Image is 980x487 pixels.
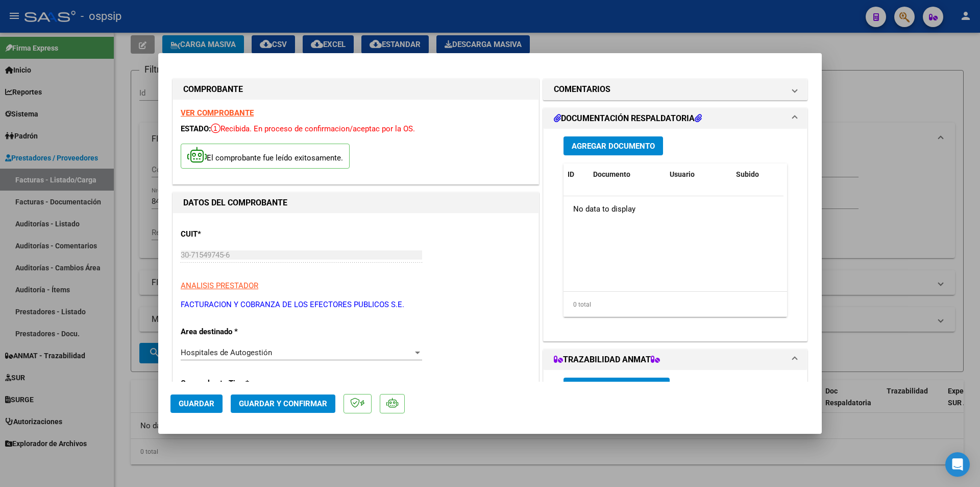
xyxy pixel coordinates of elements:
[231,395,335,413] button: Guardar y Confirmar
[563,292,787,317] div: 0 total
[554,112,702,125] h1: DOCUMENTACIÓN RESPALDATORIA
[181,326,286,338] p: Area destinado *
[589,164,666,185] datatable-header-cell: Documento
[544,79,807,100] mat-expansion-panel-header: COMENTARIOS
[183,198,287,207] strong: DATOS DEL COMPROBANTE
[239,399,327,408] span: Guardar y Confirmar
[666,164,732,185] datatable-header-cell: Usuario
[783,164,834,185] datatable-header-cell: Acción
[945,452,970,477] div: Open Intercom Messenger
[554,83,610,96] h1: COMENTARIOS
[170,395,223,413] button: Guardar
[181,228,286,240] p: CUIT
[544,129,807,341] div: DOCUMENTACIÓN RESPALDATORIA
[181,281,258,290] span: ANALISIS PRESTADOR
[211,124,415,133] span: Recibida. En proceso de confirmacion/aceptac por la OS.
[544,350,807,370] mat-expansion-panel-header: TRAZABILIDAD ANMAT
[554,354,660,366] h1: TRAZABILIDAD ANMAT
[732,164,783,185] datatable-header-cell: Subido
[181,144,350,169] p: El comprobante fue leído exitosamente.
[181,348,272,357] span: Hospitales de Autogestión
[563,136,663,155] button: Agregar Documento
[593,170,630,178] span: Documento
[568,170,574,178] span: ID
[544,108,807,129] mat-expansion-panel-header: DOCUMENTACIÓN RESPALDATORIA
[563,164,589,185] datatable-header-cell: ID
[670,170,695,178] span: Usuario
[181,124,211,133] span: ESTADO:
[181,378,286,389] p: Comprobante Tipo *
[181,299,531,311] p: FACTURACION Y COBRANZA DE LOS EFECTORES PUBLICOS S.E.
[179,399,214,408] span: Guardar
[563,196,783,222] div: No data to display
[736,170,759,178] span: Subido
[572,142,655,151] span: Agregar Documento
[563,378,670,397] button: Agregar Trazabilidad
[181,108,254,118] a: VER COMPROBANTE
[183,84,243,94] strong: COMPROBANTE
